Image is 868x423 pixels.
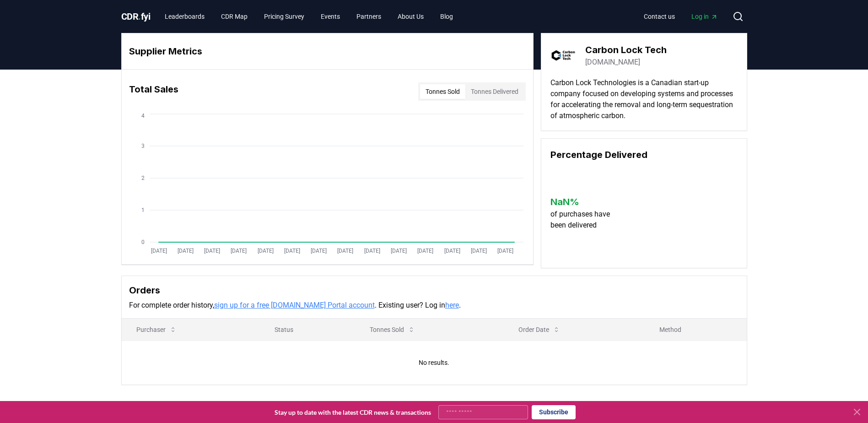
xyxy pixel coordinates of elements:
[257,248,273,254] tspan: [DATE]
[497,248,513,254] tspan: [DATE]
[129,283,739,297] h3: Orders
[337,248,353,254] tspan: [DATE]
[652,325,739,334] p: Method
[636,8,682,25] a: Contact us
[177,248,193,254] tspan: [DATE]
[390,248,406,254] tspan: [DATE]
[267,325,348,334] p: Status
[465,84,524,99] button: Tonnes Delivered
[214,8,255,25] a: CDR Map
[157,8,212,25] a: Leaderboards
[313,8,347,25] a: Events
[364,248,380,254] tspan: [DATE]
[470,248,486,254] tspan: [DATE]
[417,248,433,254] tspan: [DATE]
[129,82,178,101] h3: Total Sales
[550,77,738,121] p: Carbon Lock Technologies is a Canadian start-up company focused on developing systems and process...
[691,12,718,21] span: Log in
[362,320,422,339] button: Tonnes Sold
[121,11,151,22] span: CDR fyi
[257,8,312,25] a: Pricing Survey
[636,8,725,25] nav: Main
[122,341,747,385] td: No results.
[684,8,725,25] a: Log in
[141,207,145,213] tspan: 1
[445,301,459,309] a: here
[214,301,375,309] a: sign up for a free [DOMAIN_NAME] Portal account
[204,248,220,254] tspan: [DATE]
[390,8,431,25] a: About Us
[444,248,460,254] tspan: [DATE]
[141,113,145,119] tspan: 4
[349,8,388,25] a: Partners
[141,175,145,181] tspan: 2
[550,209,619,231] p: of purchases have been delivered
[550,195,619,209] h3: NaN %
[141,143,145,149] tspan: 3
[129,320,184,339] button: Purchaser
[550,43,576,68] img: Carbon Lock Tech-logo
[157,8,460,25] nav: Main
[311,248,327,254] tspan: [DATE]
[129,300,739,311] p: For complete order history, . Existing user? Log in .
[585,57,640,68] a: [DOMAIN_NAME]
[550,148,738,162] h3: Percentage Delivered
[420,84,465,99] button: Tonnes Sold
[511,320,567,339] button: Order Date
[585,43,667,57] h3: Carbon Lock Tech
[231,248,247,254] tspan: [DATE]
[433,8,460,25] a: Blog
[138,11,141,22] span: .
[141,239,145,245] tspan: 0
[284,248,300,254] tspan: [DATE]
[151,248,167,254] tspan: [DATE]
[121,10,151,23] a: CDR.fyi
[129,44,526,58] h3: Supplier Metrics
